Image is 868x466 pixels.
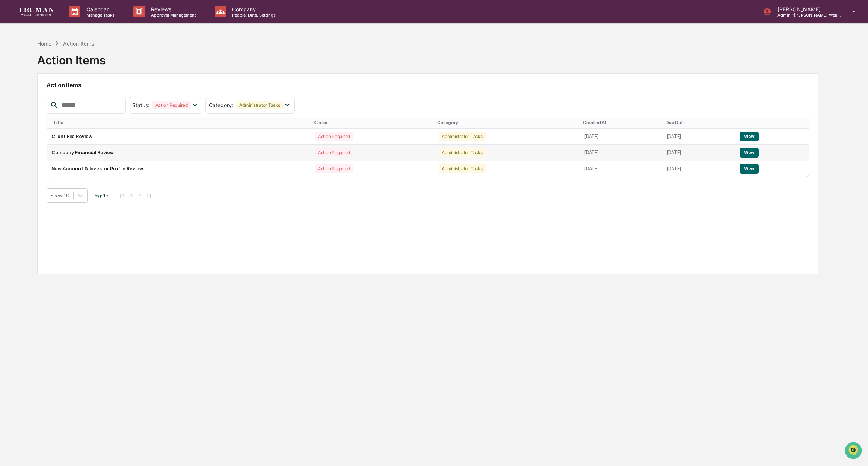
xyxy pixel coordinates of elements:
[145,6,200,12] p: Reviews
[18,8,54,15] img: logo
[740,164,759,174] button: View
[53,127,91,133] a: Powered byPylon
[209,102,233,108] span: Category :
[740,132,759,141] button: View
[47,145,310,161] td: Company Financial Review
[8,96,14,102] div: 🖐️
[439,164,485,173] div: Administrator Tasks
[663,145,735,161] td: [DATE]
[93,193,112,199] span: Page 1 of 1
[62,95,93,102] span: Attestations
[37,47,106,67] div: Action Items
[580,129,663,145] td: [DATE]
[663,161,735,177] td: [DATE]
[663,129,735,145] td: [DATE]
[315,132,353,141] div: Action Required
[666,120,732,125] div: Due Date
[315,164,353,173] div: Action Required
[63,40,94,47] div: Action Items
[128,192,135,199] button: <
[5,92,51,105] a: 🖐️Preclearance
[128,60,137,69] button: Start new chat
[8,58,21,71] img: 1746055101610-c473b297-6a78-478c-a979-82029cc54cd1
[15,109,47,117] span: Data Lookup
[771,12,841,18] p: Admin • [PERSON_NAME] Wealth
[740,134,759,139] a: View
[844,441,864,461] iframe: Open customer support
[740,166,759,172] a: View
[315,148,353,157] div: Action Required
[437,120,577,125] div: Category
[740,150,759,155] a: View
[145,192,153,199] button: >|
[54,96,60,102] div: 🗄️
[439,148,485,157] div: Administrator Tasks
[26,65,95,71] div: We're available if you need us!
[740,148,759,158] button: View
[80,12,118,18] p: Manage Tasks
[439,132,485,141] div: Administrator Tasks
[51,92,96,105] a: 🗄️Attestations
[37,40,51,47] div: Home
[8,110,14,116] div: 🔎
[75,128,91,133] span: Pylon
[771,6,841,12] p: [PERSON_NAME]
[580,145,663,161] td: [DATE]
[118,192,126,199] button: |<
[136,192,143,199] button: >
[580,161,663,177] td: [DATE]
[313,120,431,125] div: Status
[152,101,191,109] div: Action Required
[8,16,137,28] p: How can we help?
[5,106,50,120] a: 🔎Data Lookup
[226,6,279,12] p: Company
[236,101,283,109] div: Administrator Tasks
[53,120,307,125] div: Title
[80,6,118,12] p: Calendar
[47,161,310,177] td: New Account & Investor Profile Review
[15,95,48,102] span: Preclearance
[226,12,279,18] p: People, Data, Settings
[132,102,149,108] span: Status :
[145,12,200,18] p: Approval Management
[47,82,809,89] h2: Action Items
[47,129,310,145] td: Client File Review
[583,120,660,125] div: Created At
[26,58,123,65] div: Start new chat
